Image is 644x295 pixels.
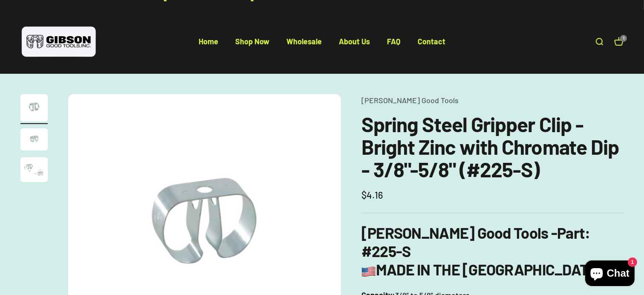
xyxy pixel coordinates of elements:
b: [PERSON_NAME] Good Tools - [361,223,585,242]
a: Wholesale [286,37,322,46]
a: Contact [418,37,445,46]
span: Part [557,223,585,242]
sale-price: $4.16 [361,188,383,202]
a: Home [199,37,218,46]
a: [PERSON_NAME] Good Tools [361,95,459,105]
a: FAQ [387,37,401,46]
button: Go to item 2 [20,128,48,153]
button: Go to item 1 [20,94,48,124]
img: Spring Steel Gripper Clip - Bright Zinc with Chromate Dip - 3/8"-5/8" (#225-S) [20,94,48,121]
b: MADE IN THE [GEOGRAPHIC_DATA] [361,260,618,278]
inbox-online-store-chat: Shopify online store chat [583,260,637,288]
img: close up of a spring steel gripper clip, tool clip, durable, secure holding, Excellent corrosion ... [20,157,48,182]
cart-count: 1 [620,35,627,42]
a: Shop Now [235,37,269,46]
h1: Spring Steel Gripper Clip - Bright Zinc with Chromate Dip - 3/8"-5/8" (#225-S) [361,113,624,180]
a: About Us [339,37,370,46]
strong: : #225-S [361,223,590,260]
button: Go to item 3 [20,157,48,185]
img: close up of a spring steel gripper clip, tool clip, durable, secure holding, Excellent corrosion ... [20,128,48,150]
